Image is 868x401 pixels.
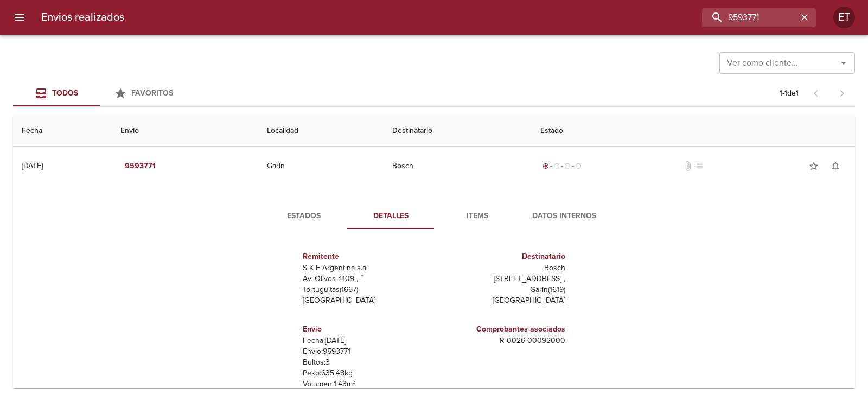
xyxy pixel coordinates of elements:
[13,116,112,147] th: Fecha
[303,368,430,379] p: Peso: 635.48 kg
[564,163,571,169] span: radio_button_unchecked
[833,7,855,28] div: Abrir información de usuario
[438,323,565,335] h6: Comprobantes asociados
[303,251,430,263] h6: Remitente
[702,8,797,27] input: buscar
[384,116,531,147] th: Destinatario
[7,4,33,30] button: menu
[353,378,356,385] sup: 3
[303,335,430,346] p: Fecha: [DATE]
[258,147,384,186] td: Garin
[112,116,258,147] th: Envio
[438,263,565,273] p: Bosch
[527,209,601,223] span: Datos Internos
[267,209,341,223] span: Estados
[303,284,430,295] p: Tortuguitas ( 1667 )
[438,284,565,295] p: Garin ( 1619 )
[354,209,427,223] span: Detalles
[542,163,549,169] span: radio_button_checked
[808,161,819,171] span: star_border
[833,7,855,28] div: ET
[438,273,565,284] p: [STREET_ADDRESS] ,
[836,55,851,71] button: Abrir
[780,88,799,99] p: 1 - 1 de 1
[13,80,187,106] div: Tabs Envios
[438,251,565,263] h6: Destinatario
[260,203,608,229] div: Tabs detalle de guia
[120,156,160,176] button: 9593771
[41,9,124,26] h6: Envios realizados
[532,116,855,147] th: Estado
[303,273,430,284] p: Av. Olivos 4109 ,  
[825,155,846,177] button: Activar notificaciones
[438,335,565,346] p: R - 0026 - 00092000
[803,155,825,177] button: Agregar a favoritos
[303,295,430,306] p: [GEOGRAPHIC_DATA]
[303,346,430,357] p: Envío: 9593771
[540,161,584,171] div: Generado
[803,87,829,98] span: Pagina anterior
[52,88,78,98] span: Todos
[682,161,693,171] span: No tiene documentos adjuntos
[303,357,430,368] p: Bultos: 3
[830,161,841,171] span: notifications_none
[693,161,704,171] span: No tiene pedido asociado
[575,163,582,169] span: radio_button_unchecked
[303,323,430,335] h6: Envio
[384,147,531,186] td: Bosch
[441,209,514,223] span: Items
[22,161,43,170] div: [DATE]
[303,379,430,390] p: Volumen: 1.43 m
[303,263,430,273] p: S K F Argentina s.a.
[125,160,156,173] em: 9593771
[258,116,384,147] th: Localidad
[438,295,565,306] p: [GEOGRAPHIC_DATA]
[131,88,173,98] span: Favoritos
[829,80,855,106] span: Pagina siguiente
[553,163,560,169] span: radio_button_unchecked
